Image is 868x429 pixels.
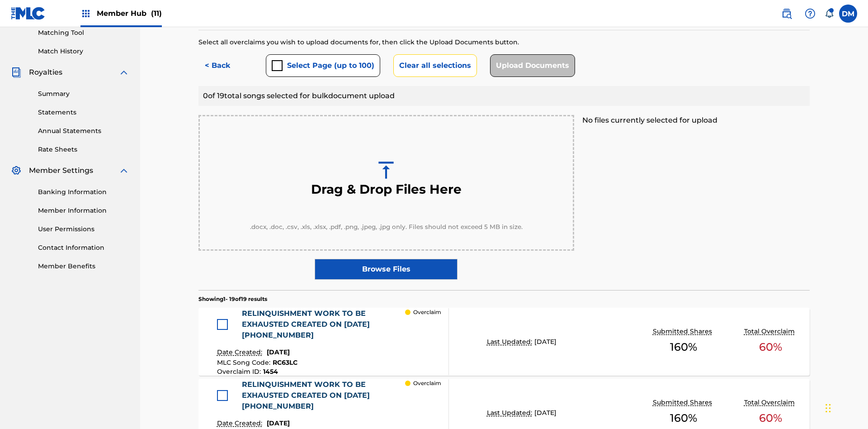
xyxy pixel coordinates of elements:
[118,165,129,176] img: expand
[759,410,782,426] span: 60 %
[744,398,797,407] p: Total Overclaim
[487,408,534,418] p: Last Updated:
[375,159,397,181] img: upload
[267,419,290,427] span: [DATE]
[198,295,267,303] p: Showing 1 - 19 of 19 results
[38,47,129,56] a: Match History
[38,187,129,197] a: Banking Information
[38,243,129,253] a: Contact Information
[250,222,523,231] span: .docx, .doc, .csv, .xls, .xlsx, .pdf, .png, .jpeg, .jpg only. Files should not exceed 5 MB in size.
[266,54,380,77] button: Select Page (up to 100)
[273,358,297,367] span: RC63LC
[393,54,477,77] button: Clear all selections
[198,54,253,77] button: < Back
[11,165,22,176] img: Member Settings
[38,89,129,99] a: Summary
[29,67,62,78] span: Royalties
[413,308,441,316] p: Overclaim
[315,259,458,280] label: Browse Files
[217,358,273,367] span: MLC Song Code :
[263,367,278,376] span: 1454
[151,9,162,18] span: (11)
[487,337,534,347] p: Last Updated:
[778,5,796,23] a: Public Search
[267,348,290,356] span: [DATE]
[118,67,129,78] img: expand
[198,38,810,47] div: Select all overclaims you wish to upload documents for, then click the Upload Documents button.
[38,206,129,215] a: Member Information
[413,379,441,387] p: Overclaim
[534,338,557,346] span: [DATE]
[97,8,162,19] span: Member Hub
[653,398,714,407] p: Submitted Shares
[823,386,868,429] iframe: Chat Widget
[839,5,857,23] div: User Menu
[29,165,93,176] span: Member Settings
[217,367,263,376] span: Overclaim ID :
[781,8,792,19] img: search
[217,308,406,341] div: RELINQUISHMENT WORK TO BE EXHAUSTED CREATED ON [DATE][PHONE_NUMBER]
[38,108,129,117] a: Statements
[670,339,697,355] span: 160 %
[825,9,834,18] div: Notifications
[80,8,91,19] img: Top Rightsholders
[198,86,810,106] div: 0 of 19 total songs selected for bulk document upload
[38,126,129,136] a: Annual Statements
[11,7,46,20] img: MLC Logo
[826,395,831,422] div: Drag
[38,145,129,154] a: Rate Sheets
[653,327,714,336] p: Submitted Shares
[217,348,264,357] p: Date Created:
[670,410,697,426] span: 160 %
[744,327,797,336] p: Total Overclaim
[11,67,22,78] img: Royalties
[805,8,816,19] img: help
[582,115,810,126] p: No files currently selected for upload
[311,181,462,197] h3: Drag & Drop Files Here
[801,5,819,23] div: Help
[534,409,557,417] span: [DATE]
[38,262,129,271] a: Member Benefits
[217,379,406,412] div: RELINQUISHMENT WORK TO BE EXHAUSTED CREATED ON [DATE][PHONE_NUMBER]
[38,224,129,234] a: User Permissions
[759,339,782,355] span: 60 %
[217,419,264,428] p: Date Created:
[38,28,129,38] a: Matching Tool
